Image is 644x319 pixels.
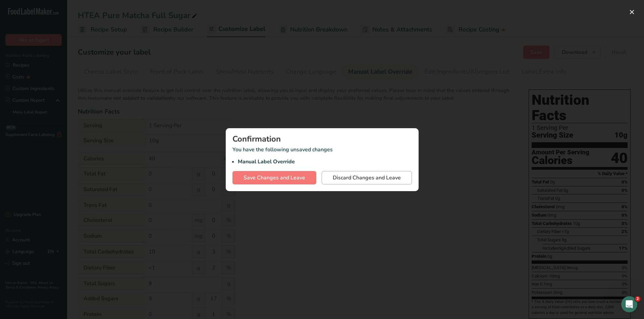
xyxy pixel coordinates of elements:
[244,174,305,182] span: Save Changes and Leave
[635,296,640,302] span: 2
[322,171,412,184] button: Discard Changes and Leave
[232,146,412,166] p: You have the following unsaved changes
[238,158,412,166] li: Manual Label Override
[621,296,637,312] iframe: Intercom live chat
[333,174,401,182] span: Discard Changes and Leave
[232,171,316,184] button: Save Changes and Leave
[232,135,412,143] div: Confirmation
